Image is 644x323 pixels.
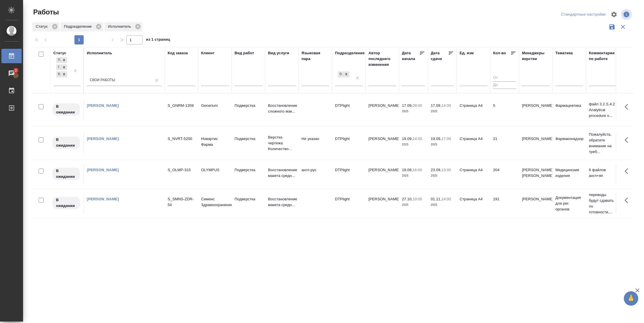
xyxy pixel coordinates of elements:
button: Здесь прячутся важные кнопки [621,193,635,207]
p: 19.09, [431,137,441,141]
p: 10:00 [413,197,422,201]
div: Менеджеры верстки [522,50,550,62]
div: Статус [32,22,59,31]
td: [PERSON_NAME] [366,193,399,214]
div: В ожидании [56,71,61,77]
div: Исполнитель [104,22,143,31]
p: Подверстка [235,196,262,202]
td: Страница А4 [457,193,490,214]
div: Код заказа [168,50,188,56]
div: Языковая пара [302,50,329,62]
button: 🙏 [624,291,638,306]
p: 13:00 [441,168,451,172]
div: Исполнитель [87,50,112,56]
p: [PERSON_NAME] [522,136,550,142]
div: Свои работы [90,78,115,83]
button: Здесь прячутся важные кнопки [621,100,635,114]
td: [PERSON_NAME] [366,164,399,184]
p: Пожалуйста, обратите внимание на треб... [589,132,617,155]
p: 17:00 [441,137,451,141]
p: Фармаконадзор [555,136,583,142]
input: До [493,81,516,89]
p: Подверстка [235,167,262,173]
div: Подбор, Готов к работе, В ожидании [56,64,68,71]
p: Фармацевтика [555,103,583,109]
div: S_SMNS-ZDR-54 [168,196,195,208]
td: 204 [490,164,519,184]
p: В ожидании [56,137,76,148]
p: 09:00 [413,103,422,108]
p: В ожидании [56,168,76,180]
p: Восстановление макета средн... [268,196,296,208]
div: Вид работ [235,50,254,56]
span: Работы [32,8,59,17]
p: 2025 [431,109,454,114]
p: 14:00 [441,197,451,201]
button: Сбросить фильтры [617,21,628,32]
div: Автор последнего изменения [368,50,396,68]
p: Медицинские изделия [555,167,583,179]
div: Исполнитель назначен, приступать к работе пока рано [52,196,80,210]
p: 14:00 [413,137,422,141]
p: 23.09, [431,168,441,172]
a: [PERSON_NAME] [87,197,119,201]
p: 2025 [431,202,454,208]
div: Клиент [201,50,214,56]
div: S_GNRM-1359 [168,103,195,109]
div: Подбор [56,57,61,63]
button: Здесь прячутся важные кнопки [621,164,635,178]
div: split button [560,10,607,19]
a: [PERSON_NAME] [87,137,119,141]
p: Подразделение [64,24,94,29]
span: 🙏 [626,292,636,305]
p: В ожидании [56,104,76,115]
span: Настроить таблицу [607,8,621,21]
div: Дата начала [402,50,419,62]
p: Сименс Здравоохранение [201,196,229,208]
p: 14:00 [441,103,451,108]
p: файл 3.2.S.4.2 Analytical procedure o... [589,101,617,119]
span: из 1 страниц [146,36,170,44]
div: Исполнитель назначен, приступать к работе пока рано [52,103,80,116]
p: 6 файлов англ+яп [589,167,617,179]
div: Подразделение [335,50,365,56]
p: Исполнитель [108,24,133,29]
div: Вид услуги [268,50,289,56]
div: S_NVRT-5200 [168,136,195,142]
td: DTPlight [332,193,366,214]
div: Статус [53,50,66,56]
button: Сохранить фильтры [606,21,617,32]
div: Тематика [555,50,573,56]
div: Готов к работе [56,64,61,70]
td: Страница А4 [457,164,490,184]
a: [PERSON_NAME] [87,103,119,108]
div: DTPlight [338,71,343,77]
div: Комментарии по работе [589,50,617,62]
td: 5 [490,100,519,120]
p: 19.09, [402,168,413,172]
div: Подразделение [61,22,103,31]
div: Исполнитель назначен, приступать к работе пока рано [52,136,80,150]
p: 2025 [402,173,425,179]
p: 16:00 [413,168,422,172]
span: 2 [11,68,20,73]
td: Страница А4 [457,133,490,153]
td: DTPlight [332,133,366,153]
p: Подверстка [235,136,262,142]
td: DTPlight [332,100,366,120]
td: [PERSON_NAME] [366,100,399,120]
div: S_OLMP-315 [168,167,195,173]
p: OLYMPUS [201,167,229,173]
div: Дата сдачи [431,50,448,62]
p: переводы будут сдавать по готовности,... [589,192,617,215]
p: [PERSON_NAME] [522,103,550,109]
p: Подверстка [235,103,262,109]
p: 01.11, [431,197,441,201]
p: Generium [201,103,229,109]
a: [PERSON_NAME] [87,168,119,172]
td: 21 [490,133,519,153]
p: 2025 [402,142,425,148]
div: Кол-во [493,50,506,56]
p: В ожидании [56,197,76,209]
td: Не указан [299,133,332,153]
